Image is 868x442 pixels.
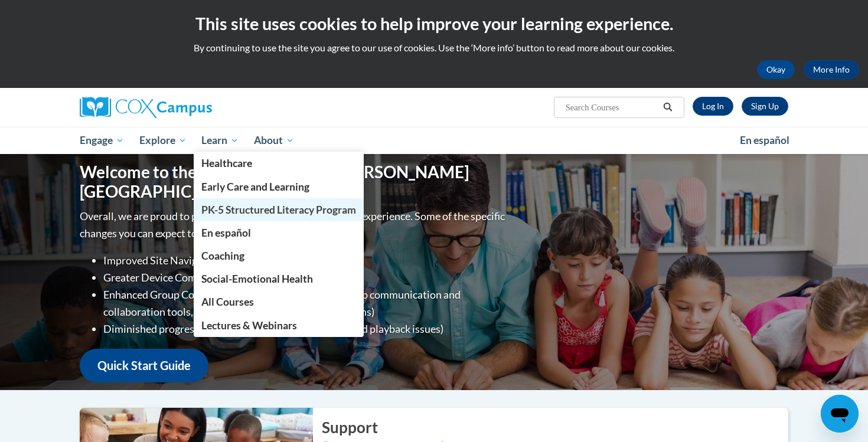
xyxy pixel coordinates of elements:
[9,41,859,54] p: By continuing to use the site you agree to our use of cookies. Use the ‘More info’ button to read...
[9,12,859,35] h2: This site uses cookies to help improve your learning experience.
[80,97,304,118] a: Cox Campus
[732,128,797,153] a: En español
[194,175,364,198] a: Early Care and Learning
[103,286,508,320] li: Enhanced Group Collaboration Tools (Action plans, Group communication and collaboration tools, re...
[201,157,252,169] span: Healthcare
[564,100,659,114] input: Search Courses
[194,314,364,337] a: Lectures & Webinars
[201,133,239,148] span: Learn
[742,97,788,116] a: Register
[194,198,364,221] a: PK-5 Structured Literacy Program
[201,227,251,239] span: En español
[693,97,733,116] a: Log In
[103,320,508,338] li: Diminished progression issues (site lag, video stalling, and playback issues)
[80,208,508,242] p: Overall, we are proud to provide you with a more streamlined experience. Some of the specific cha...
[804,60,859,79] a: More Info
[201,204,356,216] span: PK-5 Structured Literacy Program
[194,244,364,267] a: Coaching
[201,296,254,308] span: All Courses
[80,349,208,382] a: Quick Start Guide
[194,221,364,244] a: En español
[322,417,788,438] h2: Support
[80,133,124,148] span: Engage
[62,127,806,154] div: Main menu
[201,273,313,285] span: Social-Emotional Health
[740,134,789,146] span: En español
[246,127,302,154] a: About
[201,181,309,193] span: Early Care and Learning
[80,162,508,202] h1: Welcome to the new and improved [PERSON_NAME][GEOGRAPHIC_DATA]
[194,290,364,313] a: All Courses
[194,127,246,154] a: Learn
[201,319,297,332] span: Lectures & Webinars
[103,252,508,269] li: Improved Site Navigation
[757,60,795,79] button: Okay
[821,395,859,433] iframe: Button to launch messaging window
[254,133,294,148] span: About
[194,152,364,175] a: Healthcare
[139,133,187,148] span: Explore
[132,127,194,154] a: Explore
[103,269,508,286] li: Greater Device Compatibility
[72,127,132,154] a: Engage
[194,267,364,290] a: Social-Emotional Health
[659,100,677,114] button: Search
[80,97,212,118] img: Cox Campus
[201,250,244,262] span: Coaching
